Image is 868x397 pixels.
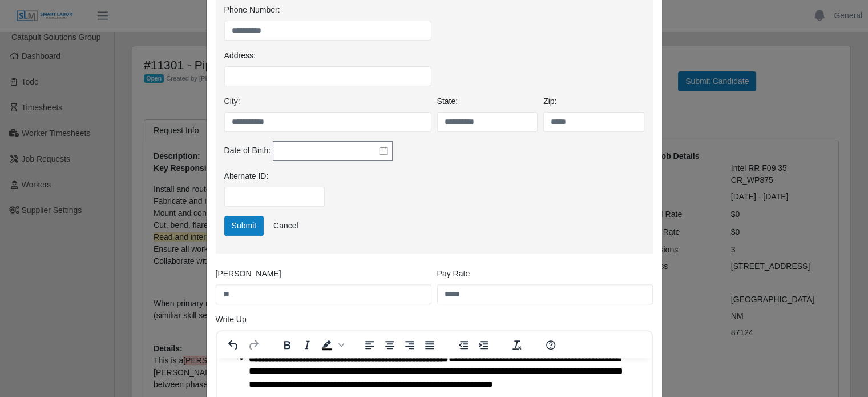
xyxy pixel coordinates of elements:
button: Undo [224,337,243,353]
button: Decrease indent [454,337,473,353]
button: Increase indent [474,337,493,353]
button: Align center [380,337,399,353]
label: [PERSON_NAME] [216,268,281,280]
label: Write Up [216,314,247,326]
button: Submit [224,216,264,236]
a: Cancel [266,216,306,236]
label: Pay Rate [437,268,470,280]
label: State: [437,95,458,107]
button: Bold [277,337,297,353]
button: Help [541,337,560,353]
button: Italic [297,337,317,353]
button: Align right [400,337,419,353]
button: Align left [360,337,380,353]
label: City: [224,95,240,107]
label: Zip: [543,95,556,107]
div: Background color Black [317,337,346,353]
label: Date of Birth: [224,145,271,157]
label: Alternate ID: [224,170,269,182]
button: Clear formatting [507,337,527,353]
button: Redo [244,337,263,353]
label: Address: [224,50,256,62]
button: Justify [420,337,439,353]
